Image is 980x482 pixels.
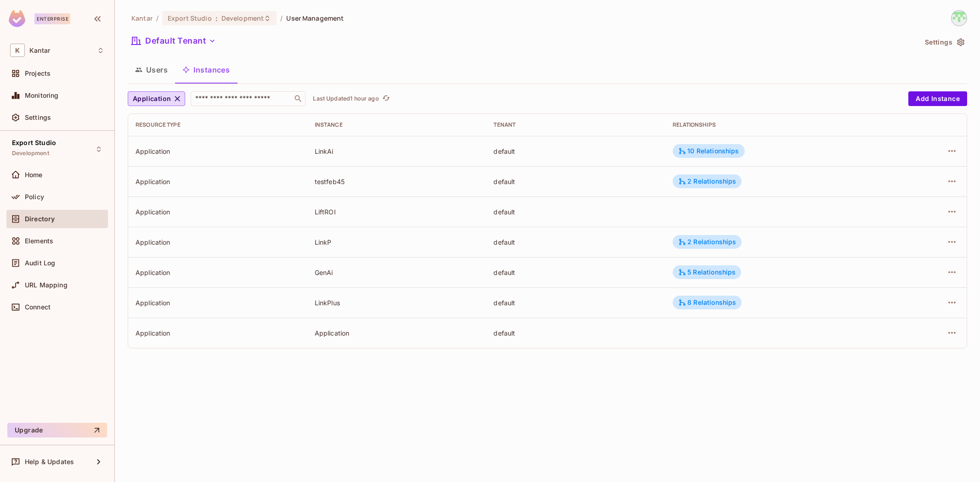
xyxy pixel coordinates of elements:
span: Directory [25,215,55,223]
button: Settings [921,35,967,50]
div: Application [136,298,300,307]
div: 2 Relationships [678,238,736,246]
div: default [493,268,658,277]
span: URL Mapping [25,281,68,289]
div: testfeb45 [315,177,479,186]
span: Help & Updates [25,458,74,465]
div: default [493,238,658,247]
div: default [493,177,658,186]
button: refresh [381,93,392,104]
div: 5 Relationships [678,268,736,276]
span: Development [221,14,264,22]
img: SReyMgAAAABJRU5ErkJggg== [9,10,25,27]
span: the active workspace [131,14,153,22]
span: Projects [25,70,51,77]
div: 2 Relationships [678,177,736,185]
button: Add Instance [908,91,967,106]
div: Enterprise [34,13,70,24]
button: Default Tenant [128,34,220,48]
span: Export Studio [168,14,212,22]
div: default [493,298,658,307]
img: Devesh.Kumar@Kantar.com [952,11,967,26]
span: Audit Log [25,259,55,267]
li: / [280,14,283,22]
div: Resource type [136,121,300,129]
button: Upgrade [7,423,107,437]
div: Instance [315,121,479,129]
span: Export Studio [12,139,56,146]
div: LinkP [315,238,479,247]
div: LinkPlus [315,298,479,307]
span: Policy [25,193,44,201]
div: Application [136,207,300,216]
div: default [493,329,658,337]
div: Tenant [493,121,658,129]
div: Application [136,329,300,337]
span: Monitoring [25,92,59,99]
span: Elements [25,237,53,245]
div: Application [136,238,300,247]
span: Connect [25,303,51,311]
li: / [156,14,159,22]
button: Application [128,91,185,106]
span: Click to refresh data [379,93,392,104]
span: refresh [382,94,390,103]
button: Instances [175,58,237,81]
span: Development [12,150,49,157]
div: default [493,207,658,216]
button: Users [128,58,175,81]
span: User Management [286,14,344,22]
div: GenAi [315,268,479,277]
div: LinkAi [315,147,479,156]
div: Relationships [673,121,883,129]
div: 8 Relationships [678,298,736,307]
span: K [10,44,25,57]
div: Application [136,177,300,186]
div: LiftROI [315,207,479,216]
div: default [493,147,658,156]
div: 10 Relationships [678,147,739,155]
span: Application [133,93,171,105]
div: Application [315,329,479,337]
p: Last Updated 1 hour ago [313,95,379,102]
span: Workspace: Kantar [29,47,50,54]
div: Application [136,147,300,156]
div: Application [136,268,300,277]
span: : [215,15,218,22]
span: Home [25,171,43,179]
span: Settings [25,114,51,121]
